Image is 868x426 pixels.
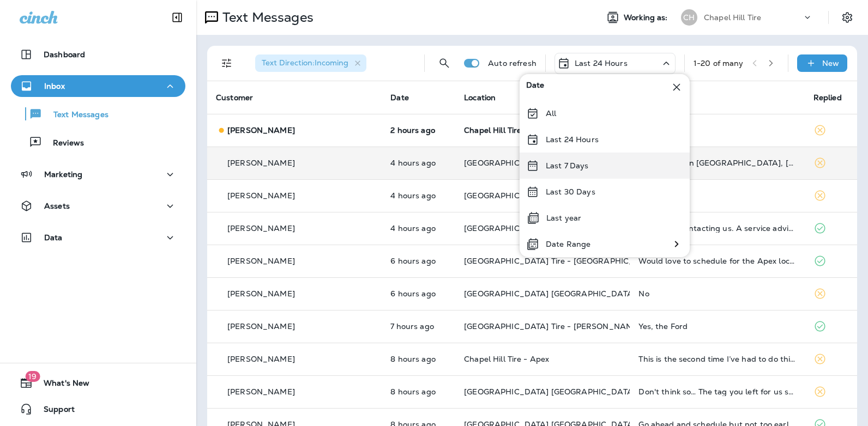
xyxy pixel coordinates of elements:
[227,257,295,265] p: [PERSON_NAME]
[546,161,589,170] p: Last 7 Days
[227,387,295,396] p: [PERSON_NAME]
[390,224,447,233] p: Aug 26, 2025 04:03 PM
[44,170,82,179] p: Marketing
[464,387,636,397] span: [GEOGRAPHIC_DATA] [GEOGRAPHIC_DATA]
[546,214,581,222] p: Last year
[227,289,295,298] p: [PERSON_NAME]
[162,7,192,28] button: Collapse Sidebar
[25,371,40,382] span: 19
[694,59,744,68] div: 1 - 20 of many
[255,54,366,72] div: Text Direction:Incoming
[390,191,447,200] p: Aug 26, 2025 04:27 PM
[638,159,795,167] div: STOP....I live in San Antonio, Texas
[464,158,729,168] span: [GEOGRAPHIC_DATA] [GEOGRAPHIC_DATA] - [GEOGRAPHIC_DATA]
[216,93,253,102] span: Customer
[464,125,549,135] span: Chapel Hill Tire - Apex
[11,75,185,97] button: Inbox
[390,126,447,135] p: Aug 26, 2025 06:01 PM
[44,233,63,242] p: Data
[464,256,658,266] span: [GEOGRAPHIC_DATA] Tire - [GEOGRAPHIC_DATA]
[704,13,761,22] p: Chapel Hill Tire
[546,187,595,196] p: Last 30 Days
[390,387,447,396] p: Aug 26, 2025 12:22 PM
[11,131,185,154] button: Reviews
[837,8,857,27] button: Settings
[638,257,795,265] div: Would love to schedule for the Apex location
[43,110,108,120] p: Text Messages
[638,289,795,298] div: No
[216,52,238,74] button: Filters
[227,126,295,135] p: [PERSON_NAME]
[44,82,65,90] p: Inbox
[638,224,795,233] div: Thanks for contacting us. A service advisor will respond shortly.
[546,109,556,118] p: All
[638,322,795,331] div: Yes, the Ford
[488,59,537,68] p: Auto refresh
[433,52,455,74] button: Search Messages
[638,387,795,396] div: Don't think so… The tag you left for us says 10–20 3–20 25 and another 1500 miles. Car indicator ...
[464,93,496,102] span: Location
[44,50,85,59] p: Dashboard
[33,379,89,392] span: What's New
[11,102,185,125] button: Text Messages
[546,135,599,144] p: Last 24 Hours
[526,81,545,94] span: Date
[464,321,726,331] span: [GEOGRAPHIC_DATA] Tire - [PERSON_NAME][GEOGRAPHIC_DATA]
[11,44,185,65] button: Dashboard
[227,191,295,200] p: [PERSON_NAME]
[262,58,348,68] span: Text Direction : Incoming
[227,355,295,363] p: [PERSON_NAME]
[464,289,703,299] span: [GEOGRAPHIC_DATA] [GEOGRAPHIC_DATA][PERSON_NAME]
[624,13,670,22] span: Working as:
[218,9,314,26] p: Text Messages
[227,322,295,331] p: [PERSON_NAME]
[822,59,839,68] p: New
[638,355,795,363] div: This is the second time I’ve had to do this, it better not happen again.
[464,354,549,364] span: Chapel Hill Tire - Apex
[390,355,447,363] p: Aug 26, 2025 12:37 PM
[33,405,75,418] span: Support
[390,257,447,265] p: Aug 26, 2025 02:29 PM
[11,163,185,185] button: Marketing
[390,322,447,331] p: Aug 26, 2025 01:27 PM
[813,93,842,102] span: Replied
[227,224,295,233] p: [PERSON_NAME]
[464,223,636,233] span: [GEOGRAPHIC_DATA] [GEOGRAPHIC_DATA]
[44,202,70,210] p: Assets
[11,398,185,420] button: Support
[390,289,447,298] p: Aug 26, 2025 02:10 PM
[11,195,185,217] button: Assets
[11,372,185,394] button: 19What's New
[575,59,628,68] p: Last 24 Hours
[546,240,590,248] p: Date Range
[638,191,795,200] div: Cool thanks
[42,138,84,149] p: Reviews
[11,227,185,248] button: Data
[464,191,658,200] span: [GEOGRAPHIC_DATA] Tire - [GEOGRAPHIC_DATA]
[227,159,295,167] p: [PERSON_NAME]
[638,126,795,135] div: BLOCK
[390,159,447,167] p: Aug 26, 2025 04:36 PM
[390,93,409,102] span: Date
[681,9,697,26] div: CH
